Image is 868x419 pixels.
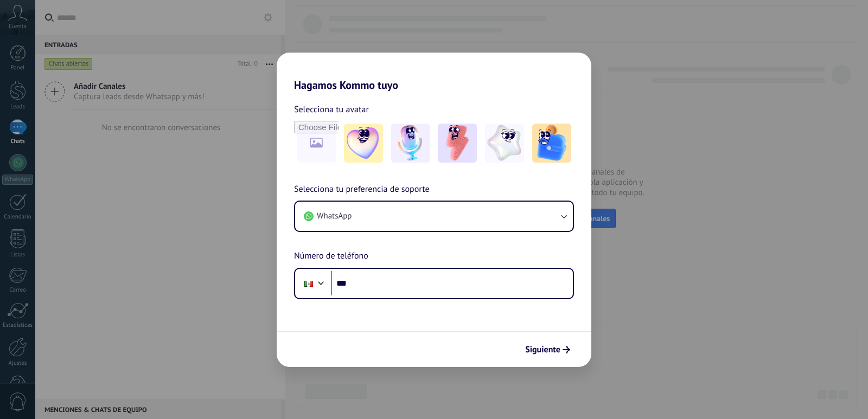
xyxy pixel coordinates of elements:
[344,124,383,163] img: -1.jpeg
[317,211,352,222] span: WhatsApp
[298,272,319,295] div: Mexico: + 52
[520,340,575,359] button: Siguiente
[277,53,591,92] h2: Hagamos Kommo tuyo
[438,124,477,163] img: -3.jpeg
[294,249,368,263] span: Número de teléfono
[525,346,560,353] span: Siguiente
[294,102,369,117] span: Selecciona tu avatar
[294,183,430,197] span: Selecciona tu preferencia de soporte
[391,124,430,163] img: -2.jpeg
[532,124,571,163] img: -5.jpeg
[295,202,573,231] button: WhatsApp
[485,124,524,163] img: -4.jpeg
